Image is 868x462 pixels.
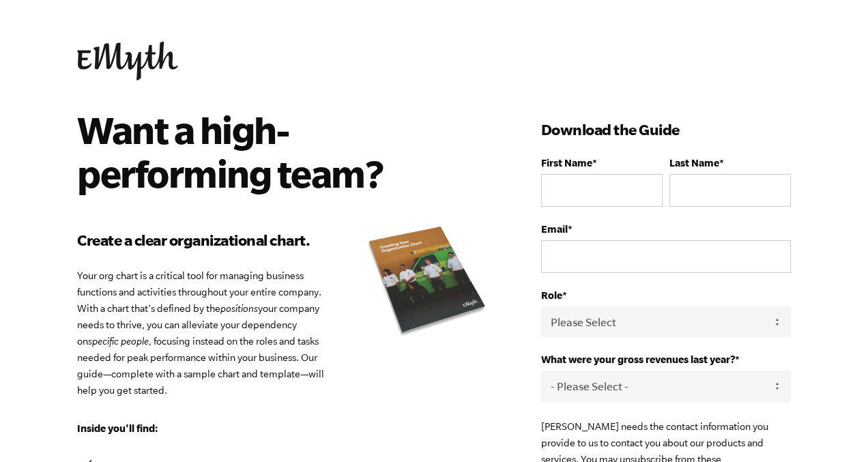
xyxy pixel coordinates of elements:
[800,396,868,462] iframe: Chat Widget
[77,422,158,434] strong: Inside you'll find:
[541,119,791,141] h3: Download the Guide
[77,42,178,81] img: EMyth
[541,223,568,235] span: Email
[77,229,500,251] h3: Create a clear organizational chart.
[541,353,735,365] span: What were your gross revenues last year?
[350,217,500,349] img: organizational chart e-myth
[220,303,258,314] em: positions
[77,268,500,399] p: Your org chart is a critical tool for managing business functions and activities throughout your ...
[77,108,480,195] h2: Want a high-performing team?
[88,336,149,347] em: specific people
[541,289,562,301] span: Role
[541,157,592,169] span: First Name
[669,157,719,169] span: Last Name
